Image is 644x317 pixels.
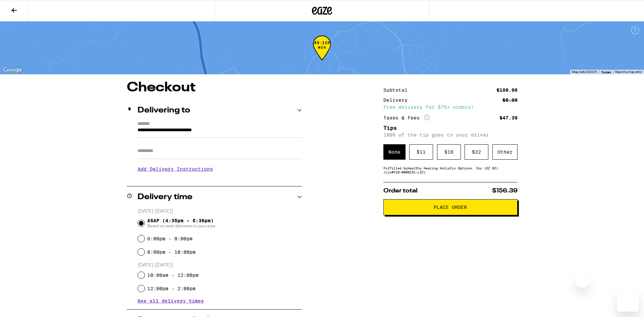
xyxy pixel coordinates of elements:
div: Taxes & Fees [383,115,430,121]
a: Open this area in Google Maps (opens a new window) [2,66,24,74]
p: We'll contact you at [PHONE_NUMBER] when we arrive [138,177,302,182]
label: 10:00am - 12:00pm [147,272,199,278]
div: $47.39 [499,115,518,120]
div: $ 16 [437,144,461,160]
label: 6:00pm - 8:00pm [147,236,193,241]
a: Report a map error [615,70,642,74]
p: 100% of the tip goes to your driver [383,132,518,138]
div: $109.00 [496,88,518,92]
label: 12:00pm - 2:00pm [147,286,196,291]
p: [DATE] ([DATE]) [138,262,302,268]
div: None [383,144,406,160]
span: ASAP (4:35pm - 5:36pm) [147,218,215,229]
div: $5.00 [502,98,518,102]
h5: Tips [383,126,518,131]
p: [DATE] ([DATE]) [138,208,302,215]
h2: Delivery time [138,193,193,201]
div: Fulfilled by Healthy Healing Holistic Options, Inc (EZ OC) (Lic# C10-0000151-LIC ) [383,166,518,174]
span: Map data ©2025 [572,70,597,74]
button: See all delivery times [138,299,204,303]
div: $ 11 [409,144,433,160]
span: $156.39 [492,188,518,194]
iframe: Button to launch messaging window [617,290,639,312]
span: Place Order [434,205,467,210]
h1: Checkout [127,81,302,94]
button: Place Order [383,199,518,215]
a: Terms [601,70,611,74]
h2: Delivering to [138,106,190,114]
div: 49-110 min [313,41,331,66]
label: 8:00pm - 10:00pm [147,249,196,255]
iframe: Close message [576,274,589,288]
div: $ 22 [465,144,488,160]
div: Delivery [383,98,412,102]
span: Order total [383,188,418,194]
img: Google [2,66,24,74]
span: Based on past deliveries in your area [147,223,215,229]
div: Free delivery for $75+ orders! [383,105,518,109]
div: Other [492,144,518,160]
div: Subtotal [383,88,412,92]
h3: Add Delivery Instructions [138,161,302,177]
